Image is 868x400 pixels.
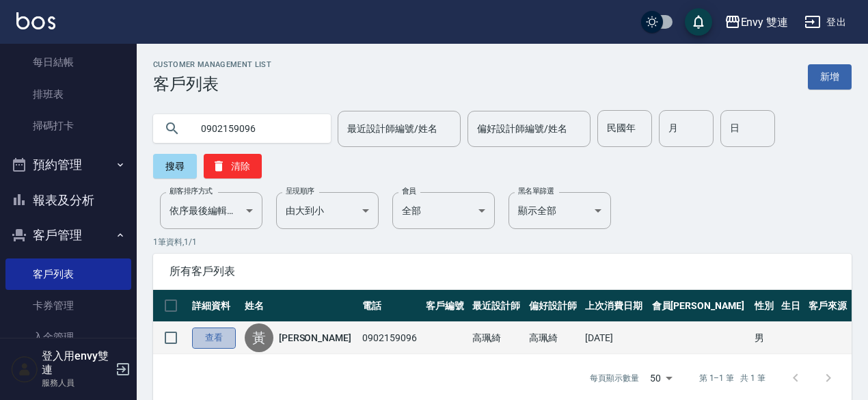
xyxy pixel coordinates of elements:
td: 男 [751,322,778,354]
label: 顧客排序方式 [169,186,213,196]
th: 上次消費日期 [582,290,648,322]
button: 預約管理 [5,147,131,183]
div: 50 [645,360,677,397]
button: save [685,8,712,36]
th: 會員[PERSON_NAME] [649,290,752,322]
h2: Customer Management List [153,60,271,69]
a: 入金管理 [5,321,131,353]
a: 新增 [808,64,852,90]
a: 每日結帳 [5,46,131,78]
input: 搜尋關鍵字 [191,110,320,147]
h5: 登入用envy雙連 [42,349,111,377]
a: 排班表 [5,79,131,110]
p: 1 筆資料, 1 / 1 [153,236,852,248]
div: 顯示全部 [508,192,611,229]
th: 偏好設計師 [526,290,582,322]
button: Envy 雙連 [719,8,794,36]
label: 黑名單篩選 [518,186,554,196]
div: 依序最後編輯時間 [160,192,262,229]
button: 客戶管理 [5,217,131,253]
th: 電話 [359,290,422,322]
th: 姓名 [241,290,359,322]
label: 會員 [402,186,416,196]
p: 每頁顯示數量 [590,372,639,384]
td: 0902159096 [359,322,422,354]
button: 清除 [204,154,262,178]
a: 客戶列表 [5,258,131,290]
th: 最近設計師 [469,290,526,322]
td: [DATE] [582,322,648,354]
h3: 客戶列表 [153,75,271,94]
td: 高珮綺 [469,322,526,354]
label: 呈現順序 [286,186,314,196]
a: 卡券管理 [5,290,131,321]
button: 登出 [799,10,852,35]
a: 掃碼打卡 [5,110,131,142]
th: 客戶來源 [805,290,852,322]
div: Envy 雙連 [741,14,789,31]
th: 詳細資料 [189,290,241,322]
a: 查看 [192,328,236,349]
span: 所有客戶列表 [169,265,835,278]
th: 生日 [778,290,804,322]
button: 報表及分析 [5,183,131,218]
a: [PERSON_NAME] [279,331,351,345]
img: Person [11,356,38,383]
div: 全部 [392,192,495,229]
p: 第 1–1 筆 共 1 筆 [699,372,765,384]
button: 搜尋 [153,154,197,178]
div: 由大到小 [276,192,379,229]
th: 性別 [751,290,778,322]
img: Logo [16,12,55,29]
td: 高珮綺 [526,322,582,354]
div: 黃 [245,323,273,352]
p: 服務人員 [42,377,111,389]
th: 客戶編號 [422,290,469,322]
